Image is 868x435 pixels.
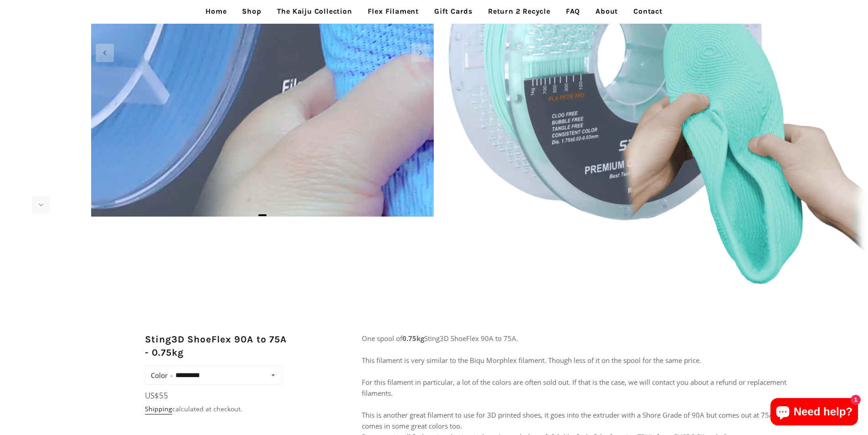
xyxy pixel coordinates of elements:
label: Color [151,369,173,382]
div: calculated at checkout. [145,404,282,414]
div: Next slide [411,44,430,62]
a: Shipping [145,404,172,414]
strong: 0.75kg [402,334,424,343]
div: Previous slide [96,44,114,62]
h2: Sting3D ShoeFlex 90A to 75A - 0.75kg [145,333,290,360]
span: US$55 [145,390,168,401]
inbox-online-store-chat: Shopify online store chat [768,398,861,428]
span: This is another great filament to use for 3D printed shoes, it goes into the extruder with a Shor... [362,410,795,430]
span: Go to slide 1 [258,214,267,216]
